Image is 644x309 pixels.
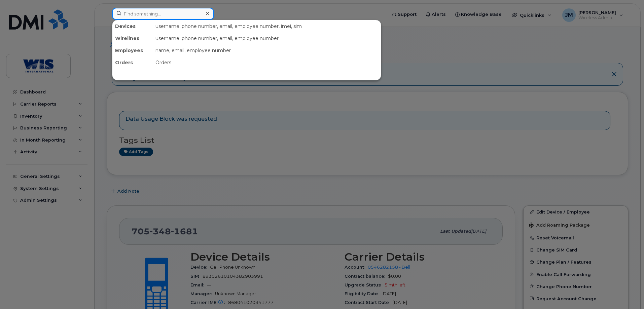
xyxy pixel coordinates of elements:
div: username, phone number, email, employee number, imei, sim [153,20,381,32]
div: Orders [112,56,153,69]
div: Orders [153,56,381,69]
div: Employees [112,44,153,56]
div: username, phone number, email, employee number [153,32,381,44]
div: Wirelines [112,32,153,44]
div: Devices [112,20,153,32]
div: name, email, employee number [153,44,381,56]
